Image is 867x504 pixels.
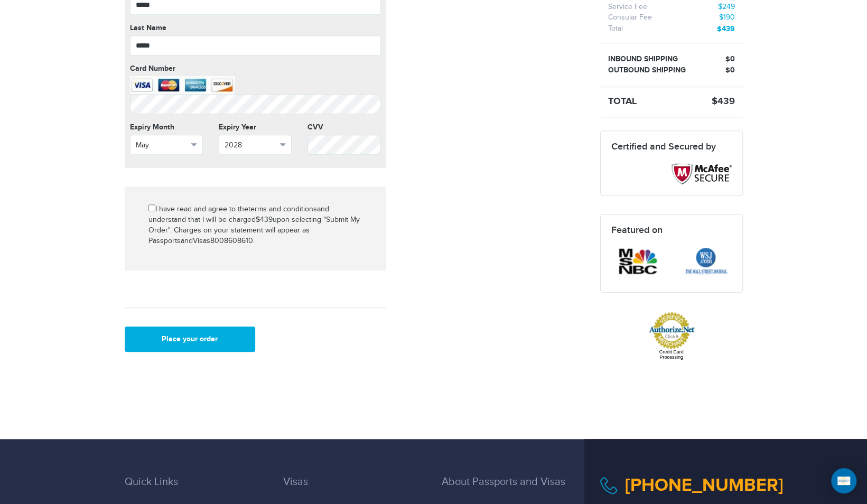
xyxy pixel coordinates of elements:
button: 2028 [219,135,292,155]
h5: Total [600,97,685,107]
img: We accept: Visa, Master, Discover, American Express [130,76,235,94]
h3: About Passports and Visas [442,476,584,503]
div: Consular Fee [608,13,687,23]
h5: Outbound shipping [608,65,687,74]
label: CVV [307,122,380,133]
a: terms and conditions [248,205,317,213]
strong: $439 [717,24,735,33]
button: May [130,135,203,155]
img: Authorize.Net Merchant - Click to Verify [648,311,695,349]
label: Last Name [130,23,381,33]
div: I have read and agree to the and understand that I will be charged upon selecting "Submit My Orde... [141,202,370,247]
label: Expiry Month [130,122,203,133]
div: $190 [703,13,735,23]
div: Open Intercom Messenger [831,468,856,493]
strong: $0 [725,66,735,74]
label: Expiry Year [219,122,292,133]
h3: Quick Links [125,476,267,503]
h3: Visas [283,476,426,503]
div: Total [608,24,687,34]
span: $439 [256,216,273,224]
div: $249 [703,2,735,13]
div: Service Fee [608,2,687,13]
a: Credit Card Processing [659,349,683,360]
h4: Featured on [611,225,732,236]
span: 2028 [225,140,276,151]
span: May [136,140,188,151]
img: Mcaffee [672,163,732,184]
h4: Certified and Secured by [611,142,732,152]
img: featured-wsj.png [679,246,732,277]
button: Place your order [125,326,256,352]
h5: Inbound shipping [608,54,687,63]
strong: $439 [712,96,735,107]
label: Card Number [130,63,381,74]
a: [PHONE_NUMBER] [625,474,784,496]
strong: $0 [725,54,735,63]
img: featured-msnbc.png [611,246,664,277]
